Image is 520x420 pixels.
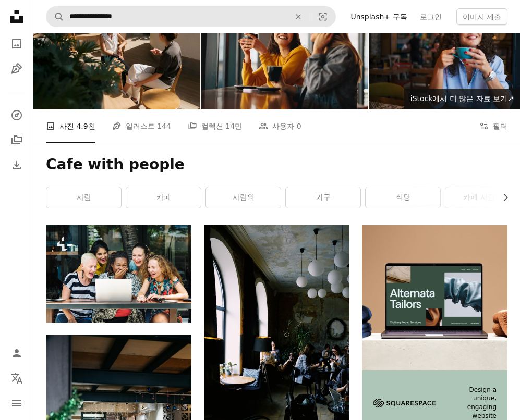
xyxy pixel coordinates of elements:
a: 다운로드 내역 [6,155,27,176]
a: 카페 사람들 [445,187,520,208]
a: 로그인 [414,8,448,25]
span: 14만 [225,120,242,132]
button: 목록을 오른쪽으로 스크롤 [496,187,507,208]
span: 0 [297,120,301,132]
a: 사진 [6,33,27,54]
button: 언어 [6,368,27,389]
img: 여자 친구 행 아웃 노트북 재미있는 개념 [46,225,191,322]
a: 여자 친구 행 아웃 노트북 재미있는 개념 [46,269,191,278]
a: 사용자 0 [259,109,301,143]
a: Unsplash+ 구독 [344,8,413,25]
a: iStock에서 더 많은 자료 보기↗ [404,89,520,109]
a: 사람 [46,187,121,208]
button: 메뉴 [6,393,27,414]
button: 이미지 제출 [456,8,507,25]
a: 사람의 [206,187,281,208]
form: 사이트 전체에서 이미지 찾기 [46,6,336,27]
button: 삭제 [287,7,310,27]
img: file-1707885205802-88dd96a21c72image [362,225,507,370]
a: 카페 [126,187,201,208]
button: 필터 [479,109,507,143]
a: 일러스트 [6,58,27,79]
a: 식당에서 의자에 앉아있는 사람들 [204,330,349,339]
a: 식당 [366,187,440,208]
button: 시각적 검색 [310,7,335,27]
a: 로그인 / 가입 [6,343,27,364]
a: 컬렉션 14만 [188,109,242,143]
a: 컬렉션 [6,130,27,151]
button: Unsplash 검색 [46,7,64,27]
img: file-1705255347840-230a6ab5bca9image [373,399,436,407]
a: 일러스트 144 [112,109,171,143]
h1: Cafe with people [46,155,507,174]
a: 홈 — Unsplash [6,6,27,29]
span: 144 [157,120,171,132]
a: 가구 [286,187,360,208]
a: 탐색 [6,105,27,126]
span: iStock에서 더 많은 자료 보기 ↗ [410,94,514,103]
